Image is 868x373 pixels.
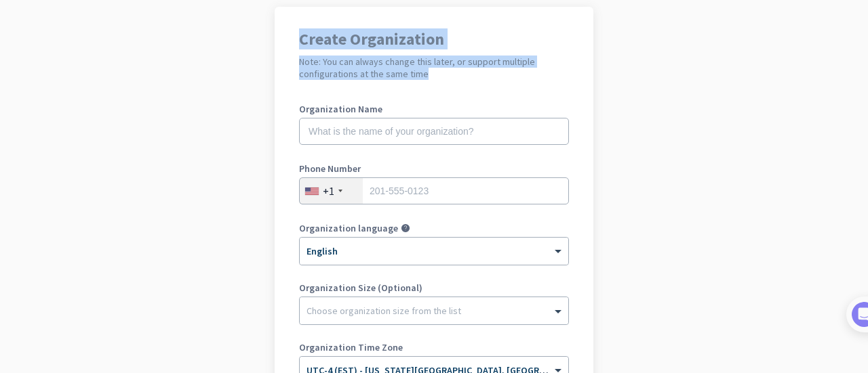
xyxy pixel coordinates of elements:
[401,223,410,233] i: help
[299,164,569,173] label: Phone Number
[323,184,334,198] div: +1
[299,343,569,352] label: Organization Time Zone
[299,104,569,114] label: Organization Name
[299,223,398,233] label: Organization language
[299,118,569,145] input: What is the name of your organization?
[299,177,569,204] input: 201-555-0123
[299,283,569,292] label: Organization Size (Optional)
[299,56,569,80] h2: Note: You can always change this later, or support multiple configurations at the same time
[299,31,569,47] h1: Create Organization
